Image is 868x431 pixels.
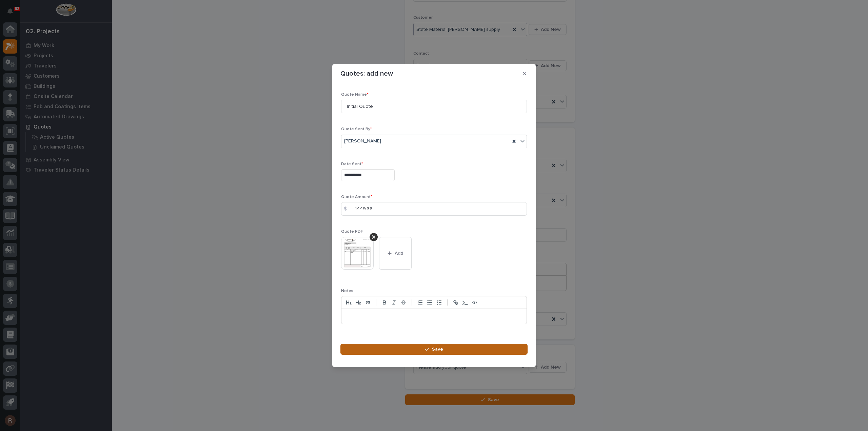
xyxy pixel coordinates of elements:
span: Quote Name [341,93,369,97]
button: Save [340,344,528,355]
span: Quote Sent By [341,127,372,131]
span: Quote Amount [341,195,372,199]
span: Date Sent [341,162,363,166]
p: Quotes: add new [340,70,393,78]
span: Add [395,250,403,256]
button: Add [379,237,412,270]
span: Notes [341,289,353,293]
span: [PERSON_NAME] [344,138,381,145]
div: $ [341,202,355,216]
span: Quote PDF [341,230,363,234]
span: Save [432,346,443,352]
